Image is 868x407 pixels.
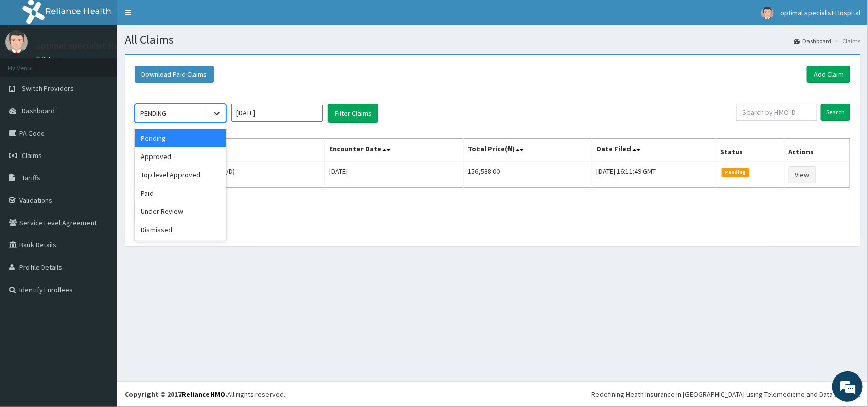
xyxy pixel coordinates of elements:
[182,390,225,399] a: RelianceHMO
[135,202,226,221] div: Under Review
[780,8,860,17] span: optimal specialist Hospital
[22,151,42,160] span: Claims
[325,162,464,188] td: [DATE]
[135,166,226,184] div: Top level Approved
[135,221,226,239] div: Dismissed
[832,37,860,45] li: Claims
[140,108,166,118] div: PENDING
[784,139,850,162] th: Actions
[135,184,226,202] div: Paid
[821,104,850,121] input: Search
[761,7,774,19] img: User Image
[117,381,868,407] footer: All rights reserved.
[794,37,831,45] a: Dashboard
[592,162,716,188] td: [DATE] 16:11:49 GMT
[325,139,464,162] th: Encounter Date
[36,55,60,62] a: Online
[135,147,226,166] div: Approved
[591,389,860,399] div: Redefining Heath Insurance in [GEOGRAPHIC_DATA] using Telemedicine and Data Science!
[736,104,817,121] input: Search by HMO ID
[807,66,850,83] a: Add Claim
[464,139,592,162] th: Total Price(₦)
[135,162,325,188] td: [PERSON_NAME] (WAK/10035/D)
[135,66,214,83] button: Download Paid Claims
[22,84,74,93] span: Switch Providers
[5,30,28,53] img: User Image
[722,168,750,177] span: Pending
[789,166,816,183] a: View
[135,139,325,162] th: Name
[125,390,227,399] strong: Copyright © 2017 .
[22,173,40,182] span: Tariffs
[464,162,592,188] td: 156,588.00
[716,139,784,162] th: Status
[22,106,55,115] span: Dashboard
[135,129,226,147] div: Pending
[125,33,860,46] h1: All Claims
[36,41,142,50] p: optimal specialist Hospital
[328,104,378,123] button: Filter Claims
[592,139,716,162] th: Date Filed
[231,104,323,122] input: Select Month and Year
